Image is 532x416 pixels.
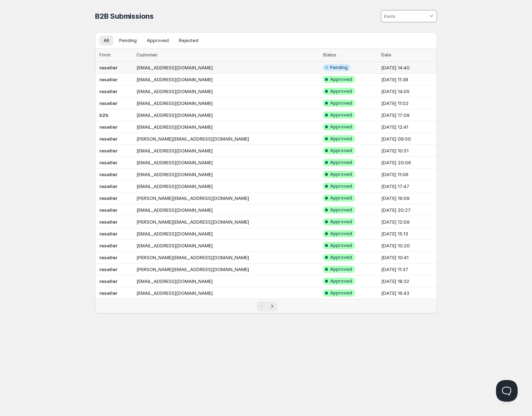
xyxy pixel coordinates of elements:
[134,109,321,121] td: [EMAIL_ADDRESS][DOMAIN_NAME]
[379,240,437,252] td: [DATE] 10:20
[134,287,321,299] td: [EMAIL_ADDRESS][DOMAIN_NAME]
[95,299,437,314] nav: Pagination
[134,228,321,240] td: [EMAIL_ADDRESS][DOMAIN_NAME]
[379,275,437,287] td: [DATE] 18:32
[134,86,321,97] td: [EMAIL_ADDRESS][DOMAIN_NAME]
[134,216,321,228] td: [PERSON_NAME][EMAIL_ADDRESS][DOMAIN_NAME]
[379,62,437,74] td: [DATE] 14:40
[330,290,352,296] span: Approved
[147,38,169,44] span: Approved
[330,160,352,165] span: Approved
[134,275,321,287] td: [EMAIL_ADDRESS][DOMAIN_NAME]
[379,145,437,157] td: [DATE] 10:51
[119,38,137,44] span: Pending
[99,183,117,189] b: reseller
[379,133,437,145] td: [DATE] 09:50
[330,65,348,70] span: Pending
[330,207,352,213] span: Approved
[330,219,352,225] span: Approved
[134,145,321,157] td: [EMAIL_ADDRESS][DOMAIN_NAME]
[95,12,154,20] span: B2B Submissions
[99,195,117,201] b: reseller
[379,97,437,109] td: [DATE] 11:02
[330,124,352,130] span: Approved
[330,278,352,284] span: Approved
[330,172,352,177] span: Approved
[134,169,321,180] td: [EMAIL_ADDRESS][DOMAIN_NAME]
[379,228,437,240] td: [DATE] 15:13
[330,243,352,248] span: Approved
[134,157,321,169] td: [EMAIL_ADDRESS][DOMAIN_NAME]
[330,195,352,201] span: Approved
[379,216,437,228] td: [DATE] 12:09
[134,133,321,145] td: [PERSON_NAME][EMAIL_ADDRESS][DOMAIN_NAME]
[134,240,321,252] td: [EMAIL_ADDRESS][DOMAIN_NAME]
[379,287,437,299] td: [DATE] 16:43
[179,38,198,44] span: Rejected
[134,121,321,133] td: [EMAIL_ADDRESS][DOMAIN_NAME]
[330,112,352,118] span: Approved
[99,207,117,213] b: reseller
[99,172,117,177] b: reseller
[379,204,437,216] td: [DATE] 20:27
[99,290,117,296] b: reseller
[99,266,117,272] b: reseller
[99,88,117,94] b: reseller
[330,266,352,272] span: Approved
[99,77,117,82] b: reseller
[99,112,108,118] b: b2b
[99,231,117,237] b: reseller
[134,180,321,192] td: [EMAIL_ADDRESS][DOMAIN_NAME]
[383,10,428,22] input: Form
[379,157,437,169] td: [DATE] 20:06
[379,86,437,97] td: [DATE] 14:05
[99,124,117,130] b: reseller
[330,148,352,154] span: Approved
[134,252,321,264] td: [PERSON_NAME][EMAIL_ADDRESS][DOMAIN_NAME]
[323,52,336,58] span: Status
[134,62,321,74] td: [EMAIL_ADDRESS][DOMAIN_NAME]
[104,38,109,44] span: All
[99,160,117,165] b: reseller
[99,255,117,260] b: reseller
[99,100,117,106] b: reseller
[379,74,437,86] td: [DATE] 11:38
[267,301,277,311] button: Next
[379,169,437,180] td: [DATE] 11:06
[330,231,352,237] span: Approved
[379,192,437,204] td: [DATE] 19:09
[134,204,321,216] td: [EMAIL_ADDRESS][DOMAIN_NAME]
[99,65,117,70] b: reseller
[99,52,111,58] span: Form
[379,109,437,121] td: [DATE] 17:09
[99,136,117,142] b: reseller
[330,183,352,189] span: Approved
[136,52,158,58] span: Customer
[99,278,117,284] b: reseller
[99,243,117,248] b: reseller
[134,192,321,204] td: [PERSON_NAME][EMAIL_ADDRESS][DOMAIN_NAME]
[330,136,352,142] span: Approved
[134,74,321,86] td: [EMAIL_ADDRESS][DOMAIN_NAME]
[379,180,437,192] td: [DATE] 17:47
[330,255,352,260] span: Approved
[379,252,437,264] td: [DATE] 10:41
[381,52,391,58] span: Date
[379,264,437,275] td: [DATE] 11:37
[99,219,117,225] b: reseller
[496,380,518,402] iframe: Help Scout Beacon - Open
[134,97,321,109] td: [EMAIL_ADDRESS][DOMAIN_NAME]
[379,121,437,133] td: [DATE] 12:41
[330,77,352,82] span: Approved
[99,148,117,154] b: reseller
[330,100,352,106] span: Approved
[330,88,352,94] span: Approved
[134,264,321,275] td: [PERSON_NAME][EMAIL_ADDRESS][DOMAIN_NAME]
